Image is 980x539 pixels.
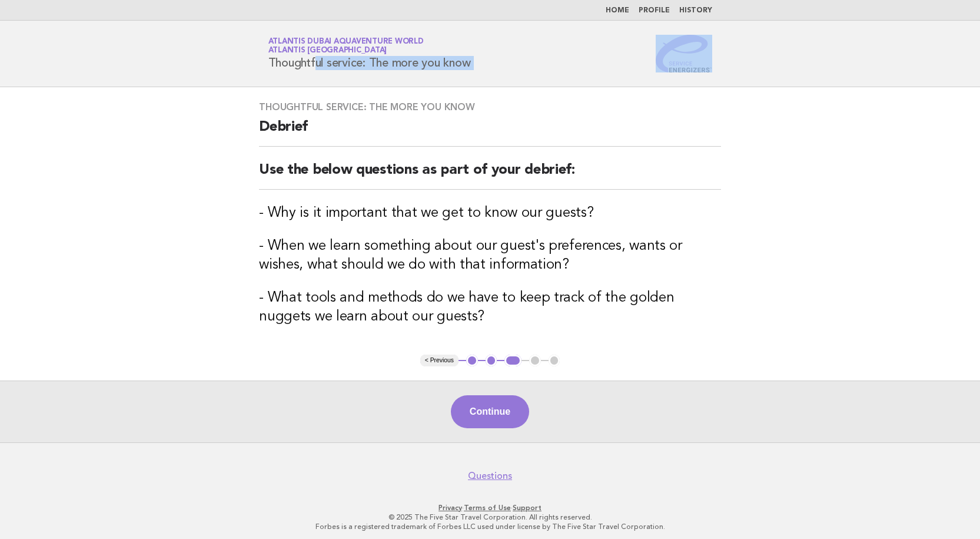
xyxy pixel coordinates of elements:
button: Continue [451,395,529,428]
span: Atlantis [GEOGRAPHIC_DATA] [268,47,387,55]
button: < Previous [420,355,459,366]
img: Service Energizers [656,35,712,72]
a: Home [606,7,629,14]
a: Terms of Use [464,504,511,512]
h3: - When we learn something about our guest's preferences, wants or wishes, what should we do with ... [259,237,721,275]
h3: - What tools and methods do we have to keep track of the golden nuggets we learn about our guests? [259,289,721,326]
button: 3 [504,355,521,366]
h1: Thoughtful service: The more you know [268,38,471,69]
a: Atlantis Dubai Aquaventure WorldAtlantis [GEOGRAPHIC_DATA] [268,38,424,54]
button: 2 [486,355,497,366]
a: Support [513,504,542,512]
h2: Use the below questions as part of your debrief: [259,161,721,190]
a: Privacy [438,504,462,512]
button: 1 [466,355,478,366]
a: Profile [639,7,670,14]
a: Questions [468,470,512,482]
a: History [679,7,712,14]
h3: - Why is it important that we get to know our guests? [259,204,721,223]
h2: Debrief [259,118,721,147]
p: Forbes is a registered trademark of Forbes LLC used under license by The Five Star Travel Corpora... [130,522,851,531]
p: · · [130,503,851,512]
h3: Thoughtful service: The more you know [259,101,721,113]
p: © 2025 The Five Star Travel Corporation. All rights reserved. [130,512,851,522]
